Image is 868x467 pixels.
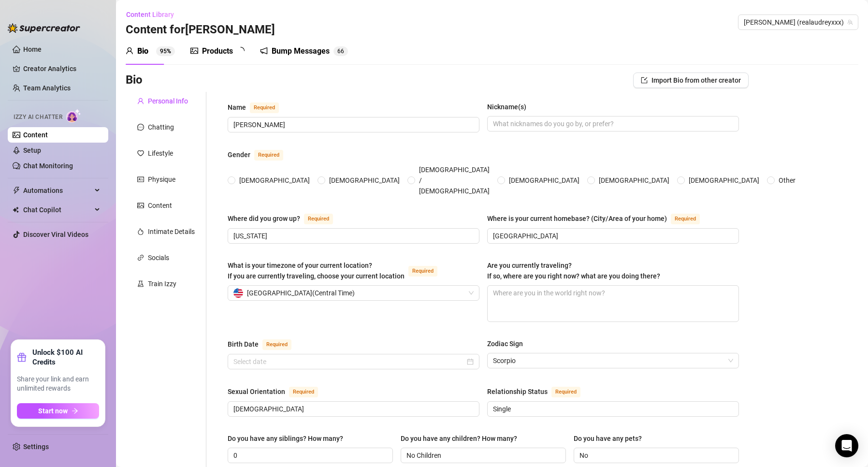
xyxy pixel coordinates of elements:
[14,113,62,122] span: Izzy AI Chatter
[304,214,333,224] span: Required
[38,407,68,415] span: Start now
[13,206,19,213] img: Chat Copilot
[235,175,314,186] span: [DEMOGRAPHIC_DATA]
[23,231,88,238] a: Discover Viral Videos
[23,202,92,218] span: Chat Copilot
[487,102,533,112] label: Nickname(s)
[137,45,148,57] div: Bio
[401,433,517,444] div: Do you have any children? How many?
[236,46,246,55] span: loading
[406,450,558,461] input: Do you have any children? How many?
[408,266,437,277] span: Required
[148,122,174,132] div: Chatting
[233,450,385,461] input: Do you have any siblings? How many?
[228,149,294,161] label: Gender
[137,228,144,235] span: fire
[579,450,731,461] input: Do you have any pets?
[233,119,472,130] input: Name
[487,338,523,349] div: Zodiac Sign
[228,339,259,350] div: Birth Date
[333,46,348,56] sup: 66
[137,280,144,287] span: experiment
[487,262,660,280] span: Are you currently traveling? If so, where are you right now? what are you doing there?
[23,443,49,451] a: Settings
[148,226,195,237] div: Intimate Details
[487,102,526,112] div: Nickname(s)
[137,254,144,261] span: link
[247,286,355,300] span: [GEOGRAPHIC_DATA] ( Central Time )
[260,47,268,55] span: notification
[190,47,198,55] span: picture
[23,146,41,154] a: Setup
[228,262,405,280] span: What is your timezone of your current location? If you are currently traveling, choose your curre...
[126,11,174,18] span: Content Library
[574,433,649,444] label: Do you have any pets?
[228,433,350,444] label: Do you have any siblings? How many?
[17,375,99,394] span: Share your link and earn unlimited rewards
[487,386,591,397] label: Relationship Status
[493,353,733,368] span: Scorpio
[671,214,700,224] span: Required
[835,434,858,457] div: Open Intercom Messenger
[17,352,27,362] span: gift
[847,19,853,25] span: team
[228,386,285,397] div: Sexual Orientation
[401,433,524,444] label: Do you have any children? How many?
[289,387,318,397] span: Required
[23,61,101,76] a: Creator Analytics
[685,175,763,186] span: [DEMOGRAPHIC_DATA]
[148,200,172,211] div: Content
[574,433,642,444] div: Do you have any pets?
[72,408,78,414] span: arrow-right
[66,109,81,123] img: AI Chatter
[651,76,741,84] span: Import Bio from other creator
[148,252,169,263] div: Socials
[23,162,73,170] a: Chat Monitoring
[126,47,133,55] span: user
[233,356,465,367] input: Birth Date
[137,176,144,183] span: idcard
[744,15,853,29] span: Audrey (realaudreyxxx)
[228,213,344,224] label: Where did you grow up?
[233,231,472,241] input: Where did you grow up?
[325,175,404,186] span: [DEMOGRAPHIC_DATA]
[337,48,341,55] span: 6
[254,150,283,161] span: Required
[641,77,648,84] span: import
[487,386,548,397] div: Relationship Status
[23,131,48,139] a: Content
[137,124,144,131] span: message
[551,387,580,397] span: Required
[228,433,343,444] div: Do you have any siblings? How many?
[17,403,99,419] button: Start nowarrow-right
[32,348,99,367] strong: Unlock $100 AI Credits
[148,148,173,159] div: Lifestyle
[156,46,175,56] sup: 95%
[228,386,329,397] label: Sexual Orientation
[233,288,243,298] img: us
[137,202,144,209] span: picture
[487,213,667,224] div: Where is your current homebase? (City/Area of your home)
[126,7,182,22] button: Content Library
[148,174,175,185] div: Physique
[23,183,92,198] span: Automations
[228,149,250,160] div: Gender
[126,73,143,88] h3: Bio
[233,404,472,414] input: Sexual Orientation
[493,118,731,129] input: Nickname(s)
[23,45,42,53] a: Home
[250,102,279,113] span: Required
[633,73,749,88] button: Import Bio from other creator
[202,45,233,57] div: Products
[505,175,583,186] span: [DEMOGRAPHIC_DATA]
[8,23,80,33] img: logo-BBDzfeDw.svg
[493,404,731,414] input: Relationship Status
[228,338,302,350] label: Birth Date
[126,22,275,38] h3: Content for [PERSON_NAME]
[595,175,673,186] span: [DEMOGRAPHIC_DATA]
[23,84,71,92] a: Team Analytics
[148,96,188,106] div: Personal Info
[13,187,20,194] span: thunderbolt
[775,175,799,186] span: Other
[487,213,710,224] label: Where is your current homebase? (City/Area of your home)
